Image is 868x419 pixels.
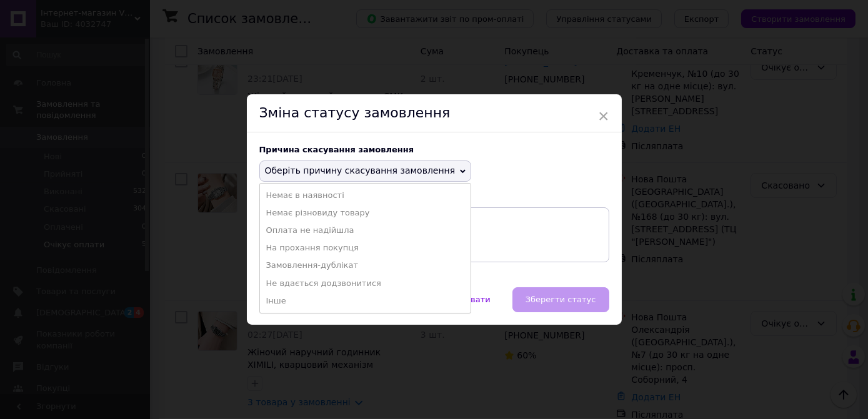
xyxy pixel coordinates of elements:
li: На прохання покупця [260,239,471,257]
div: Зміна статусу замовлення [247,94,622,132]
li: Інше [260,292,471,310]
span: Оберіть причину скасування замовлення [265,165,456,175]
li: Немає різновиду товару [260,204,471,222]
li: Не вдається додзвонитися [260,275,471,292]
div: Причина скасування замовлення [259,145,609,154]
span: × [598,106,609,127]
li: Замовлення-дублікат [260,257,471,274]
li: Оплата не надійшла [260,222,471,239]
li: Немає в наявності [260,187,471,204]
